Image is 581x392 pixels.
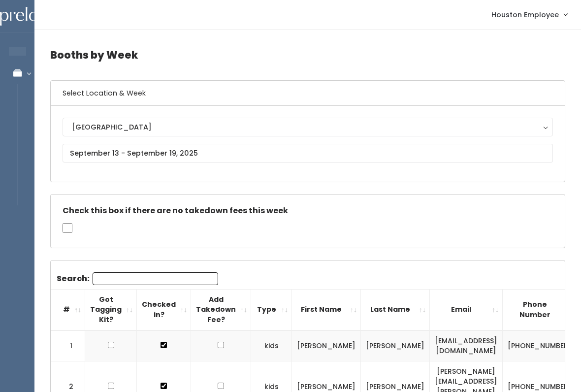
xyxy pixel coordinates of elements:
td: [PHONE_NUMBER] [503,330,577,361]
td: [PERSON_NAME] [292,330,361,361]
button: [GEOGRAPHIC_DATA] [63,118,553,136]
div: [GEOGRAPHIC_DATA] [72,122,544,132]
th: Last Name: activate to sort column ascending [361,289,430,330]
td: [PERSON_NAME] [361,330,430,361]
th: Got Tagging Kit?: activate to sort column ascending [85,289,137,330]
h5: Check this box if there are no takedown fees this week [63,206,553,215]
td: kids [251,330,292,361]
th: First Name: activate to sort column ascending [292,289,361,330]
input: September 13 - September 19, 2025 [63,144,553,163]
h6: Select Location & Week [51,81,565,106]
label: Search: [57,272,218,285]
span: Houston Employee [491,9,559,20]
th: Checked in?: activate to sort column ascending [137,289,191,330]
th: Phone Number: activate to sort column ascending [503,289,577,330]
th: Email: activate to sort column ascending [430,289,503,330]
td: [EMAIL_ADDRESS][DOMAIN_NAME] [430,330,503,361]
a: Houston Employee [482,4,577,25]
th: Type: activate to sort column ascending [251,289,292,330]
input: Search: [93,272,218,285]
td: 1 [51,330,85,361]
h4: Booths by Week [50,41,565,68]
th: Add Takedown Fee?: activate to sort column ascending [191,289,251,330]
th: #: activate to sort column descending [51,289,85,330]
